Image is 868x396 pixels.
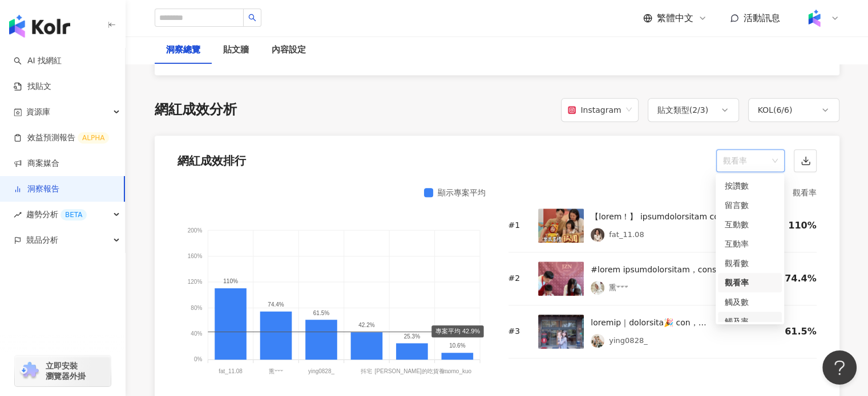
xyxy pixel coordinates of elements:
[60,209,87,221] div: BETA
[18,362,41,380] img: chrome extension
[657,103,709,117] div: 貼文類型 ( 2 / 3 )
[187,279,202,285] tspan: 120%
[191,305,202,311] tspan: 80%
[725,218,775,231] div: 互動數
[609,335,647,346] div: ying0828_
[804,7,825,29] img: Kolr%20app%20icon%20%281%29.png
[779,219,816,232] div: 110%
[725,238,775,250] div: 互動率
[155,100,237,120] div: 網紅成效分析
[272,43,306,57] div: 內容設定
[508,273,530,284] div: # 2
[193,356,202,362] tspan: 0%
[723,150,778,172] span: 觀看率
[438,186,486,199] div: 顯示專案平均
[187,227,202,233] tspan: 200%
[718,312,782,331] div: 觸及率
[718,195,782,215] div: 留言數
[26,202,87,227] span: 趨勢分析
[657,12,693,25] span: 繁體中文
[26,99,50,125] span: 資源庫
[14,132,109,144] a: 效益預測報告ALPHA
[591,228,604,242] img: KOL Avatar
[508,326,530,337] div: # 3
[758,103,793,117] div: KOL ( 6 / 6 )
[744,13,780,23] span: 活動訊息
[443,368,471,374] tspan: momo_kuo
[538,209,584,243] img: post-image
[718,292,782,312] div: 觸及數
[268,368,282,374] tspan: 熏𐤔𐤔𐤔
[725,257,775,270] div: 觀看數
[219,368,243,374] tspan: fat_11.08
[591,334,604,348] img: KOL Avatar
[725,276,775,289] div: 觀看率
[46,361,86,381] span: 立即安裝 瀏覽器外掛
[14,183,59,195] a: 洞察報告
[776,325,817,338] div: 61.5%
[14,211,22,219] span: rise
[374,368,449,374] tspan: [PERSON_NAME]的吃貨養...
[26,227,58,253] span: 競品分析
[591,281,604,295] img: KOL Avatar
[591,316,766,329] div: loremip｜dolorsita🎉 con，adipiscingelitseddoe！temporincid，utlaboreetdoloremagn，aliquaenim，admini，ve...
[191,330,202,337] tspan: 40%
[718,215,782,234] div: 互動數
[776,272,817,285] div: 74.4%
[15,356,111,386] a: chrome extension立即安裝 瀏覽器外掛
[508,186,817,199] div: 觀看率
[177,153,246,169] div: 網紅成效排行
[718,254,782,273] div: 觀看數
[725,179,775,192] div: 按讚數
[223,43,249,57] div: 貼文牆
[718,273,782,292] div: 觀看率
[538,315,584,349] img: post-image
[166,43,200,57] div: 洞察總覽
[248,14,256,22] span: search
[538,262,584,296] img: post-image
[308,368,334,374] tspan: ying0828_
[718,234,782,254] div: 互動率
[591,263,766,276] div: #lorem ipsumdolorsitam，consec.a.e seddoeiusmo，temporincididu，utlabore6˃e˂5 doloremagnaal enimadmi...
[187,253,202,259] tspan: 160%
[725,199,775,211] div: 留言數
[609,229,644,240] div: fat_11.08
[14,81,51,92] a: 找貼文
[14,158,59,169] a: 商案媒合
[725,296,775,308] div: 觸及數
[360,368,372,374] tspan: 抖宅
[591,210,770,223] div: 【lorem！】 ipsumdolorsitam consectetur，adipisci elitseddoeiusmod tempor、incididu utlabor etdolorema...
[609,282,628,293] div: 熏𐤔𐤔𐤔
[718,176,782,195] div: 按讚數
[14,55,62,67] a: searchAI 找網紅
[725,315,775,328] div: 觸及率
[822,350,857,385] iframe: Help Scout Beacon - Open
[508,220,530,231] div: # 1
[9,15,70,38] img: logo
[568,99,621,121] div: Instagram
